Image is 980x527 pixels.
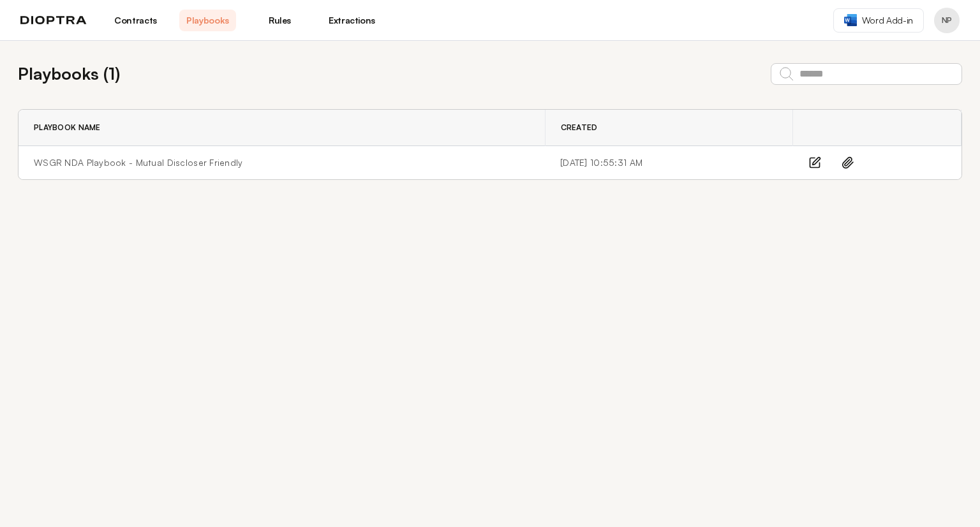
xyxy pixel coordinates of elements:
a: Word Add-in [833,8,924,33]
a: Playbooks [179,10,236,31]
img: word [844,14,857,26]
td: [DATE] 10:55:31 AM [545,146,793,180]
button: Profile menu [934,8,960,33]
span: Word Add-in [862,14,913,27]
a: WSGR NDA Playbook - Mutual Discloser Friendly [34,156,243,169]
a: Contracts [107,10,164,31]
span: Created [561,122,598,133]
span: Playbook Name [34,122,101,133]
a: Extractions [323,10,380,31]
img: logo [20,16,87,25]
a: Rules [251,10,308,31]
h2: Playbooks ( 1 ) [18,61,120,86]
